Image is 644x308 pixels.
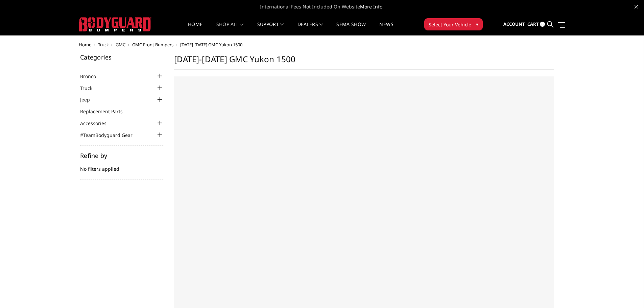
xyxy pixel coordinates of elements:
[336,22,366,35] a: SEMA Show
[180,42,242,48] span: [DATE]-[DATE] GMC Yukon 1500
[216,22,244,35] a: shop all
[98,42,109,48] a: Truck
[116,42,125,48] a: GMC
[132,42,173,48] a: GMC Front Bumpers
[80,120,115,127] a: Accessories
[79,42,91,48] a: Home
[80,73,104,80] a: Bronco
[503,21,525,27] span: Account
[360,3,382,10] a: More Info
[429,21,471,28] span: Select Your Vehicle
[476,21,478,28] span: ▾
[79,17,151,31] img: BODYGUARD BUMPERS
[80,108,131,115] a: Replacement Parts
[257,22,284,35] a: Support
[540,22,545,27] span: 0
[527,15,545,33] a: Cart 0
[503,15,525,33] a: Account
[80,152,164,159] h5: Refine by
[297,22,323,35] a: Dealers
[80,152,164,180] div: No filters applied
[80,54,164,60] h5: Categories
[424,18,483,30] button: Select Your Vehicle
[80,85,101,92] a: Truck
[188,22,202,35] a: Home
[174,54,554,70] h1: [DATE]-[DATE] GMC Yukon 1500
[379,22,393,35] a: News
[80,96,98,103] a: Jeep
[80,132,141,139] a: #TeamBodyguard Gear
[527,21,539,27] span: Cart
